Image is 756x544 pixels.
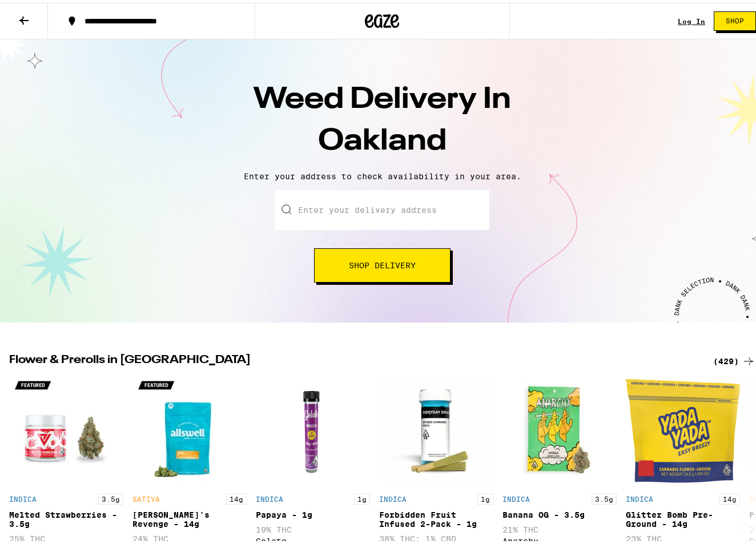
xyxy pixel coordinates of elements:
img: Yada Yada - Glitter Bomb Pre-Ground - 14g [626,371,740,485]
p: 14g [226,491,247,502]
div: Melted Strawberries - 3.5g [9,507,123,526]
p: 1g [354,491,370,502]
input: Enter your delivery address [275,187,489,227]
div: [PERSON_NAME]'s Revenge - 14g [132,507,247,526]
button: Shop Delivery [314,245,451,280]
p: 3.5g [98,491,123,502]
button: Shop [714,9,756,28]
div: Forbidden Fruit Infused 2-Pack - 1g [379,507,493,526]
p: INDICA [256,493,283,500]
img: Ember Valley - Melted Strawberries - 3.5g [9,371,123,485]
img: Gelato - Papaya - 1g [256,371,370,485]
p: Enter your address to check availability in your area. [11,169,753,178]
div: Anarchy [502,534,617,543]
div: Banana OG - 3.5g [502,507,617,517]
p: INDICA [379,493,407,500]
div: Glitter Bomb Pre-Ground - 14g [626,507,740,526]
img: Anarchy - Banana OG - 3.5g [502,371,617,485]
p: 3.5g [592,491,617,502]
h1: Weed Delivery In [183,76,582,160]
p: 23% THC [626,531,740,541]
div: Papaya - 1g [256,507,370,517]
span: Shop [726,15,744,22]
img: Everyday - Forbidden Fruit Infused 2-Pack - 1g [379,371,493,485]
p: 19% THC [256,522,370,531]
span: Oakland [318,124,447,154]
a: Log In [678,15,705,22]
p: 1g [477,491,493,502]
p: 24% THC [132,531,247,541]
p: 14g [719,491,740,502]
p: INDICA [502,493,530,500]
p: INDICA [626,493,653,500]
p: 25% THC [9,531,123,541]
p: INDICA [9,493,37,500]
a: (429) [713,352,755,365]
img: Allswell - Jack's Revenge - 14g [132,371,247,485]
p: SATIVA [132,493,160,500]
span: Shop Delivery [349,259,416,267]
p: 38% THC: 1% CBD [379,531,493,541]
p: 21% THC [502,522,617,531]
h2: Flower & Prerolls in [GEOGRAPHIC_DATA] [9,352,699,365]
div: Gelato [256,534,370,543]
